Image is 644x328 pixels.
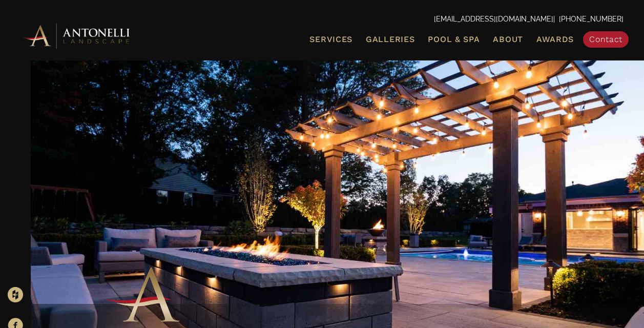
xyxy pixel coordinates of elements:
p: | [PHONE_NUMBER] [20,13,624,26]
a: Pool & Spa [424,33,484,46]
span: Galleries [366,34,414,44]
a: [EMAIL_ADDRESS][DOMAIN_NAME] [434,15,553,23]
span: Pool & Spa [428,34,480,44]
span: Awards [536,34,574,44]
a: Awards [532,33,578,46]
a: Contact [583,31,629,48]
img: Antonelli Horizontal Logo [20,22,133,50]
span: About [493,35,523,44]
img: Houzz [8,287,23,302]
span: Services [309,35,352,44]
a: Services [305,33,357,46]
a: Galleries [362,33,419,46]
a: About [489,33,527,46]
span: Contact [589,34,622,44]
